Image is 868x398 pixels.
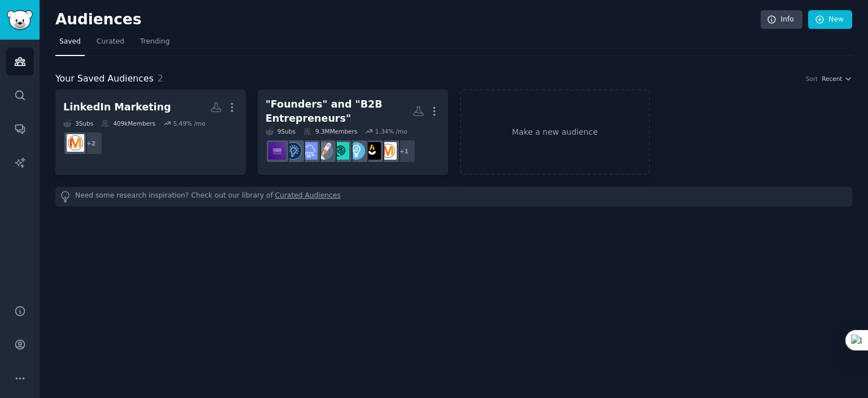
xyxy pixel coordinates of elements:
h2: Audiences [55,11,761,29]
a: Saved [55,33,85,56]
span: 2 [158,73,163,84]
a: Curated [93,33,128,56]
img: Entrepreneur [348,142,365,160]
img: FoundersHub [332,142,349,160]
span: Saved [59,37,81,47]
div: + 1 [392,139,416,163]
div: + 2 [79,131,103,155]
img: marketing [379,142,397,160]
div: 409k Members [101,119,155,127]
img: ExperiencedFounders [268,142,286,160]
img: DigitalMarketing [67,134,84,152]
img: startups [316,142,333,160]
button: Recent [822,75,852,83]
div: 3 Sub s [63,119,93,127]
span: Recent [822,75,842,83]
span: Trending [140,37,170,47]
img: SaaS [300,142,318,160]
div: Need some research inspiration? Check out our library of [55,187,852,207]
a: Trending [136,33,173,56]
a: Info [761,10,802,29]
div: "Founders" and "B2B Entrepreneurs" [266,97,413,125]
img: indianstartups [363,142,381,160]
span: Curated [97,37,124,47]
img: Entrepreneurship [284,142,302,160]
a: New [808,10,852,29]
div: 1.34 % /mo [375,127,407,135]
div: 5.49 % /mo [173,119,205,127]
a: Make a new audience [460,89,650,175]
img: GummySearch logo [7,10,33,30]
a: Curated Audiences [275,191,341,203]
a: "Founders" and "B2B Entrepreneurs"9Subs9.3MMembers1.34% /mo+1marketingindianstartupsEntrepreneurF... [258,89,448,175]
div: 9.3M Members [303,127,357,135]
div: LinkedIn Marketing [63,100,171,114]
div: Sort [806,75,818,83]
a: LinkedIn Marketing3Subs409kMembers5.49% /mo+2DigitalMarketing [55,89,246,175]
span: Your Saved Audiences [55,72,154,86]
div: 9 Sub s [266,127,296,135]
